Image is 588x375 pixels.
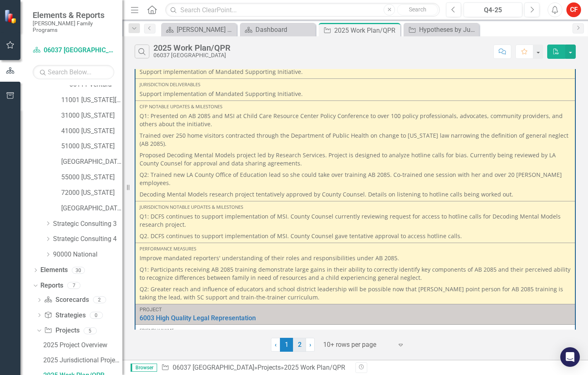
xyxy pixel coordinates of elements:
a: Strategic Consulting 4 [53,234,122,244]
a: Projects [44,326,79,335]
span: › [309,341,311,348]
div: Jurisdiction Deliverables [140,81,571,88]
a: 06037 [GEOGRAPHIC_DATA] [33,46,114,55]
input: Search ClearPoint... [165,3,440,17]
div: 2025 Work Plan/QPR [284,364,345,371]
a: 06037 [GEOGRAPHIC_DATA] [173,364,254,371]
p: Trained over 250 home visitors contracted through the Department of Public Health on change to [U... [140,130,571,150]
p: Improve mandated reporters' understanding of their roles and responsibilities under AB 2085. [140,254,571,264]
p: Q1: Presented on AB 2085 and MSI at Child Care Resource Center Policy Conference to over 100 poli... [140,112,571,130]
a: Hypotheses by Jurisdiction [406,25,477,35]
p: Q2: Trained new LA County Office of Education lead so she could take over training AB 2085. Co-tr... [140,169,571,189]
a: Strategic Consulting 3 [53,219,122,229]
span: 1 [280,338,293,352]
div: Open Intercom Messenger [560,347,580,367]
p: Q1: Participants receiving AB 2085 training demonstrate large gains in their ability to correctly... [140,264,571,283]
div: Project [140,307,571,312]
p: Proposed Decoding Mental Models project led by Research Services. Project is designed to analyze ... [140,150,571,169]
a: [GEOGRAPHIC_DATA] [61,204,122,213]
a: 6003 High Quality Legal Representation [140,315,571,322]
a: 72000 [US_STATE] [61,188,122,198]
a: Strategies [44,311,85,320]
p: Decoding Mental Models research project tentatively approved by County Counsel. Details on listen... [140,189,571,199]
div: Dashboard [255,25,313,35]
a: 2025 Project Overview [41,338,122,351]
button: CF [566,2,581,17]
a: 2025 Jurisdictional Projects Assessment [41,353,122,366]
div: 2025 Project Overview [43,342,122,349]
a: Projects [257,364,281,371]
a: Scorecards [44,295,89,305]
a: Reports [40,281,63,290]
a: 31000 [US_STATE] [61,111,122,121]
a: 55000 [US_STATE] [61,173,122,182]
span: ‹ [275,341,277,348]
span: Browser [131,364,157,372]
span: Elements & Reports [33,10,114,20]
a: 51000 [US_STATE] [61,142,122,151]
a: Elements [40,266,68,275]
small: [PERSON_NAME] Family Programs [33,20,114,33]
p: Support implementation of Mandated Supporting Initiative. [140,90,571,98]
div: CFP Notable Updates & Milestones [140,103,571,110]
div: 2 [93,297,106,304]
div: 2025 Work Plan/QPR [153,43,231,52]
a: 11001 [US_STATE][GEOGRAPHIC_DATA] [61,96,122,105]
div: Performance Measures [140,246,571,252]
div: Q4-25 [466,5,519,15]
div: 30 [72,267,85,274]
div: Friendly Name [140,327,571,334]
span: Search [409,6,426,13]
div: 0 [90,312,103,319]
input: Search Below... [33,65,114,79]
div: Jurisdiction Notable Updates & Milestones [140,204,571,210]
div: Hypotheses by Jurisdiction [419,25,477,35]
div: 7 [67,282,80,289]
p: Q2. DCFS continues to support implementation of MSI. County Counsel gave tentative approval to ac... [140,230,571,240]
button: Q4-25 [464,2,522,17]
p: Support implementation of Mandated Supporting Initiative. [140,68,571,76]
div: 2025 Work Plan/QPR [334,25,398,36]
a: [PERSON_NAME] Overview [163,25,235,35]
div: [PERSON_NAME] Overview [177,25,235,35]
div: 2025 Jurisdictional Projects Assessment [43,357,122,364]
img: ClearPoint Strategy [4,9,18,24]
a: 41000 [US_STATE] [61,127,122,136]
a: 90000 National [53,250,122,259]
a: Dashboard [242,25,313,35]
div: 5 [84,327,97,334]
a: 2 [293,338,306,352]
a: [GEOGRAPHIC_DATA][US_STATE] [61,157,122,167]
button: Search [397,4,438,16]
p: Q2: Greater reach and influence of educators and school district leadership will be possible now ... [140,283,571,301]
p: Q1: DCFS continues to support implementation of MSI. County Counsel currently reviewing request f... [140,212,571,230]
div: 06037 [GEOGRAPHIC_DATA] [153,52,231,58]
div: » » [161,363,349,373]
